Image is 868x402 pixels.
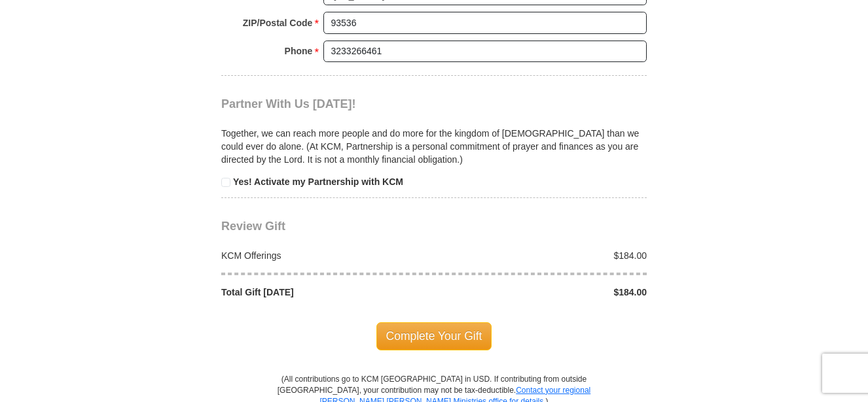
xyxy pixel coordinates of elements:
span: Partner With Us [DATE]! [221,97,356,110]
div: Total Gift [DATE] [215,286,435,299]
strong: ZIP/Postal Code [243,14,313,32]
div: $184.00 [434,249,654,262]
span: Complete Your Gift [376,322,492,350]
div: KCM Offerings [215,249,435,262]
strong: Phone [285,42,313,60]
span: Review Gift [221,220,285,233]
div: $184.00 [434,286,654,299]
strong: Yes! Activate my Partnership with KCM [233,176,403,187]
p: Together, we can reach more people and do more for the kingdom of [DEMOGRAPHIC_DATA] than we coul... [221,127,647,166]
